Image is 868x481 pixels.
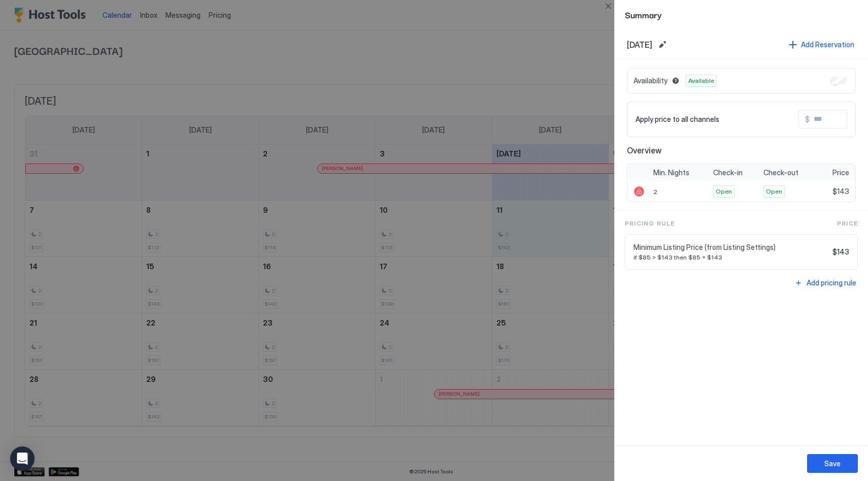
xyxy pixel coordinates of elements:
[801,39,854,50] div: Add Reservation
[627,145,856,155] span: Overview
[832,187,849,196] span: $143
[636,115,719,124] span: Apply price to all channels
[653,188,657,196] span: 2
[793,276,858,290] button: Add pricing rule
[10,446,35,471] div: Open Intercom Messenger
[713,168,743,177] span: Check-in
[807,277,856,288] div: Add pricing rule
[653,168,689,177] span: Min. Nights
[832,168,849,177] span: Price
[766,187,782,196] span: Open
[625,8,858,21] span: Summary
[824,458,841,469] div: Save
[716,187,732,196] span: Open
[633,253,828,261] span: if $85 > $143 then $85 = $143
[807,454,858,473] button: Save
[837,219,858,228] span: Price
[633,243,828,252] span: Minimum Listing Price (from Listing Settings)
[627,40,652,50] span: [DATE]
[832,247,849,256] span: $143
[656,39,669,51] button: Edit date range
[688,76,714,85] span: Available
[670,75,682,87] button: Blocked dates override all pricing rules and remain unavailable until manually unblocked
[625,219,675,228] span: Pricing Rule
[787,38,856,51] button: Add Reservation
[763,168,798,177] span: Check-out
[805,115,810,124] span: $
[633,76,667,85] span: Availability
